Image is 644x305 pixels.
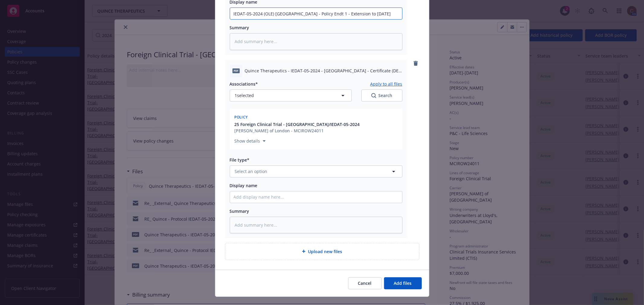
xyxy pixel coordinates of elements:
button: Add files [384,277,422,289]
span: Display name [230,183,258,188]
input: Add display name here... [230,191,402,203]
span: Add files [394,280,412,286]
span: Cancel [358,280,372,286]
div: Upload new files [225,243,419,260]
span: Upload new files [308,248,342,255]
span: Summary [230,208,249,214]
button: Cancel [348,277,382,289]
